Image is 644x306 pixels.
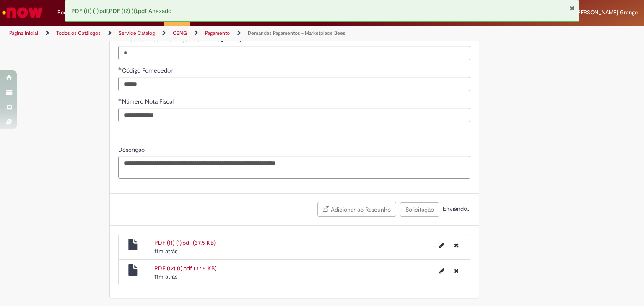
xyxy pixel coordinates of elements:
span: Enviando... [441,205,470,213]
a: PDF (12) (1).pdf (37.5 KB) [154,265,216,272]
a: Todos os Catálogos [56,30,101,36]
input: Código Fornecedor [118,77,470,91]
a: Demandas Pagamentos - Marketplace Bees [248,30,345,36]
button: Fechar Notificação [569,5,575,11]
img: ServiceNow [1,4,44,21]
button: Excluir PDF (12) (1).pdf [449,264,464,277]
span: 11m atrás [154,273,177,280]
span: Código Fornecedor [122,67,174,74]
span: Requisições [57,8,87,17]
input: Aviso de Recebimento(AR) [118,46,470,60]
span: Obrigatório Preenchido [118,98,122,101]
input: Número Nota Fiscal [118,108,470,122]
button: Editar nome de arquivo PDF (12) (1).pdf [434,264,449,277]
a: Pagamento [205,30,230,36]
span: Número Nota Fiscal [122,98,175,105]
span: [PERSON_NAME] Grange [576,9,638,16]
ul: Trilhas de página [6,26,423,41]
span: PDF (11) (1).pdf,PDF (12) (1).pdf Anexado [71,7,171,15]
span: Obrigatório Preenchido [118,67,122,70]
button: Excluir PDF (11) (1).pdf [449,239,464,252]
a: CENG [173,30,187,36]
a: Página inicial [9,30,38,36]
textarea: Descrição [118,156,470,179]
a: PDF (11) (1).pdf (37.5 KB) [154,239,216,246]
button: Editar nome de arquivo PDF (11) (1).pdf [434,239,449,252]
span: Descrição [118,146,146,153]
span: 11m atrás [154,247,177,255]
time: 29/09/2025 17:00:10 [154,273,177,280]
a: Service Catalog [119,30,155,36]
time: 29/09/2025 17:00:10 [154,247,177,255]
